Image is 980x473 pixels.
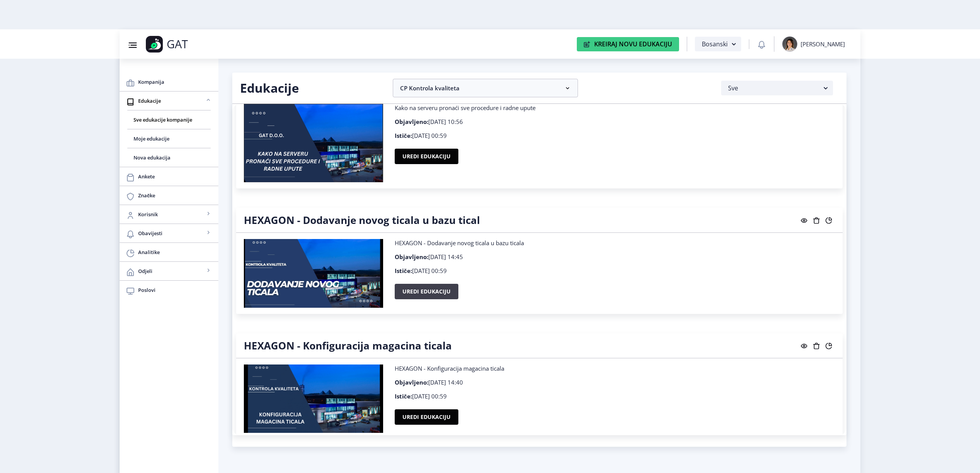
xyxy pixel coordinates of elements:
[133,134,204,143] span: Moje edukacije
[395,378,428,386] b: Objavljeno:
[138,285,212,295] span: Poslovi
[244,214,480,226] h4: HEXAGON - Dodavanje novog ticala u bazu tical
[120,281,218,299] a: Poslovi
[721,81,833,95] button: Sve
[395,392,835,400] p: [DATE] 00:59
[244,239,383,308] img: HEXAGON - Dodavanje novog ticala u bazu tical
[127,148,211,167] a: Nova edukacija
[584,41,590,47] img: create-new-education-icon.svg
[138,229,204,238] span: Obavijesti
[395,239,835,247] p: HEXAGON - Dodavanje novog ticala u bazu ticala
[395,267,412,275] b: Ističe:
[146,36,237,53] a: GAT
[395,149,458,164] button: Uredi edukaciju
[395,267,835,275] p: [DATE] 00:59
[138,96,204,105] span: Edukacije
[395,118,428,125] b: Objavljeno:
[120,243,218,261] a: Analitike
[138,172,212,181] span: Ankete
[801,40,845,48] div: [PERSON_NAME]
[395,132,835,139] p: [DATE] 00:59
[120,73,218,91] a: Kompanija
[138,77,212,86] span: Kompanija
[395,104,835,112] p: Kako na serveru pronaći sve procedure i radne upute
[695,37,741,51] button: Bosanski
[395,118,835,125] p: [DATE] 10:56
[120,205,218,224] a: Korisnik
[393,79,578,97] nb-accordion-item-header: CP Kontrola kvaliteta
[244,339,452,352] h4: HEXAGON - Konfiguracija magacina ticala
[120,186,218,205] a: Značke
[120,92,218,110] a: Edukacije
[133,115,204,124] span: Sve edukacije kompanije
[120,262,218,280] a: Odjeli
[395,378,835,386] p: [DATE] 14:40
[167,40,188,48] p: GAT
[244,364,383,433] img: HEXAGON - Konfiguracija magacina ticala
[395,253,835,261] p: [DATE] 14:45
[395,364,835,372] p: HEXAGON - Konfiguracija magacina ticala
[133,153,204,162] span: Nova edukacija
[577,37,679,51] button: Kreiraj Novu Edukaciju
[244,104,383,182] img: Procedure i radne upute
[120,167,218,186] a: Ankete
[240,80,381,96] h2: Edukacije
[138,248,212,257] span: Analitike
[395,284,458,299] button: Uredi edukaciju
[138,191,212,200] span: Značke
[127,129,211,148] a: Moje edukacije
[395,253,428,261] b: Objavljeno:
[395,392,412,400] b: Ističe:
[120,224,218,242] a: Obavijesti
[138,266,204,276] span: Odjeli
[138,210,204,219] span: Korisnik
[395,409,458,425] button: Uredi edukaciju
[127,110,211,129] a: Sve edukacije kompanije
[395,132,412,139] b: Ističe:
